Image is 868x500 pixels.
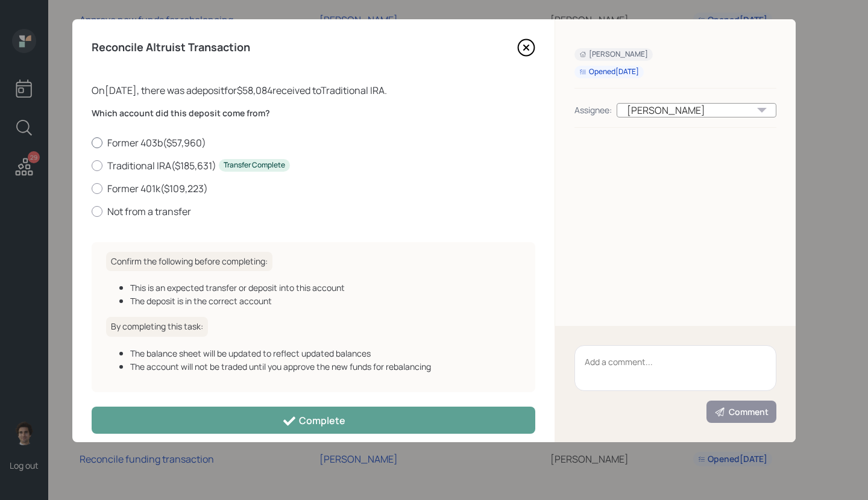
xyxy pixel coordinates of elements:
div: Complete [282,414,345,428]
div: This is an expected transfer or deposit into this account [130,281,521,294]
label: Not from a transfer [92,205,535,218]
h6: Confirm the following before completing: [106,252,272,272]
button: Complete [92,407,535,434]
div: On [DATE] , there was a deposit for $58,084 received to Traditional IRA . [92,83,535,98]
div: Comment [714,406,769,418]
div: The deposit is in the correct account [130,295,521,307]
div: Transfer Complete [224,160,285,170]
div: The account will not be traded until you approve the new funds for rebalancing [130,360,521,373]
label: Which account did this deposit come from? [92,107,535,119]
button: Comment [706,401,776,423]
div: [PERSON_NAME] [617,103,776,117]
div: Opened [DATE] [579,67,639,77]
h6: By completing this task: [106,317,208,337]
label: Former 401k ( $109,223 ) [92,182,535,195]
div: The balance sheet will be updated to reflect updated balances [130,347,521,360]
label: Former 403b ( $57,960 ) [92,136,535,149]
div: Assignee: [574,104,612,116]
h4: Reconcile Altruist Transaction [92,41,250,54]
label: Traditional IRA ( $185,631 ) [92,159,535,172]
div: [PERSON_NAME] [579,49,648,60]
